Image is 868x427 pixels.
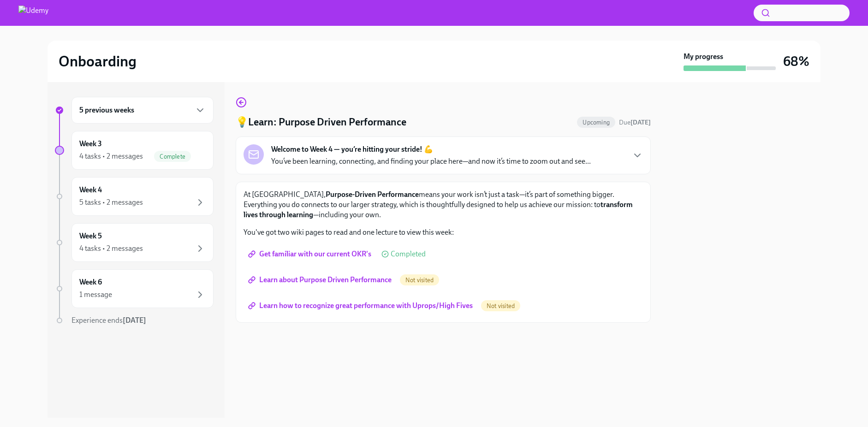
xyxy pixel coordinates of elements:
[55,177,214,216] a: Week 45 tasks • 2 messages
[244,297,479,315] a: Learn how to recognize great performance with Uprops/High Fives
[250,301,473,310] span: Learn how to recognize great performance with Uprops/High Fives
[619,118,651,127] span: September 6th, 2025 13:00
[79,197,143,208] div: 5 tasks • 2 messages
[79,185,102,195] h6: Week 4
[244,190,643,220] p: At [GEOGRAPHIC_DATA], means your work isn’t just a task—it’s part of something bigger. Everything...
[783,53,809,70] h3: 68%
[271,144,433,154] strong: Welcome to Week 4 — you’re hitting your stride! 💪
[271,156,591,166] p: You’ve been learning, connecting, and finding your place here—and now it’s time to zoom out and s...
[59,52,137,71] h2: Onboarding
[79,231,102,241] h6: Week 5
[79,151,143,161] div: 4 tasks • 2 messages
[244,245,378,263] a: Get familiar with our current OKR's
[55,269,214,308] a: Week 61 message
[154,153,191,160] span: Complete
[79,139,102,149] h6: Week 3
[326,190,419,199] strong: Purpose-Driven Performance
[619,119,651,126] span: Due
[400,277,439,284] span: Not visited
[79,105,134,115] h6: 5 previous weeks
[391,250,426,258] span: Completed
[244,227,643,237] p: You've got two wiki pages to read and one lecture to view this week:
[71,97,214,124] div: 5 previous weeks
[123,316,146,325] strong: [DATE]
[79,290,112,300] div: 1 message
[79,277,102,287] h6: Week 6
[71,316,146,325] span: Experience ends
[577,119,615,126] span: Upcoming
[55,131,214,170] a: Week 34 tasks • 2 messagesComplete
[236,115,406,129] h4: 💡Learn: Purpose Driven Performance
[481,302,520,309] span: Not visited
[55,223,214,262] a: Week 54 tasks • 2 messages
[250,249,371,259] span: Get familiar with our current OKR's
[244,271,398,289] a: Learn about Purpose Driven Performance
[79,243,143,254] div: 4 tasks • 2 messages
[684,52,723,62] strong: My progress
[18,6,48,20] img: Udemy
[630,119,651,126] strong: [DATE]
[250,275,392,285] span: Learn about Purpose Driven Performance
